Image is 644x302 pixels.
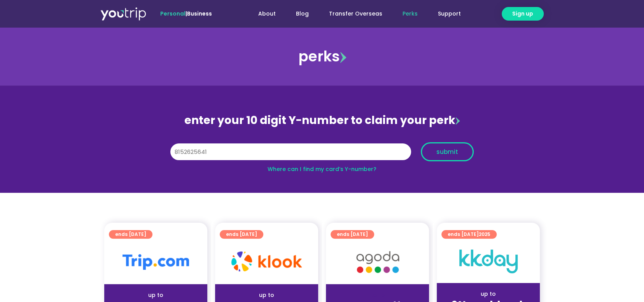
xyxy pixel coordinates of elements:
[115,230,146,239] span: ends [DATE]
[221,291,312,299] div: up to
[479,231,490,237] span: 2025
[448,230,490,239] span: ends [DATE]
[233,7,471,21] nav: Menu
[268,165,376,173] a: Where can I find my card’s Y-number?
[392,7,428,21] a: Perks
[160,10,212,17] span: |
[160,10,185,17] span: Personal
[220,230,263,239] a: ends [DATE]
[337,230,368,239] span: ends [DATE]
[109,230,152,239] a: ends [DATE]
[331,230,374,239] a: ends [DATE]
[286,7,319,21] a: Blog
[436,149,458,155] span: submit
[170,143,411,161] input: 10 digit Y-number (e.g. 8123456789)
[187,10,212,17] a: Business
[441,230,497,239] a: ends [DATE]2025
[110,291,201,299] div: up to
[512,10,533,18] span: Sign up
[421,142,474,161] button: submit
[226,230,257,239] span: ends [DATE]
[166,110,478,131] div: enter your 10 digit Y-number to claim your perk
[170,142,474,167] form: Y Number
[370,291,385,299] span: up to
[319,7,392,21] a: Transfer Overseas
[502,7,544,21] a: Sign up
[443,290,534,298] div: up to
[428,7,471,21] a: Support
[248,7,286,21] a: About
